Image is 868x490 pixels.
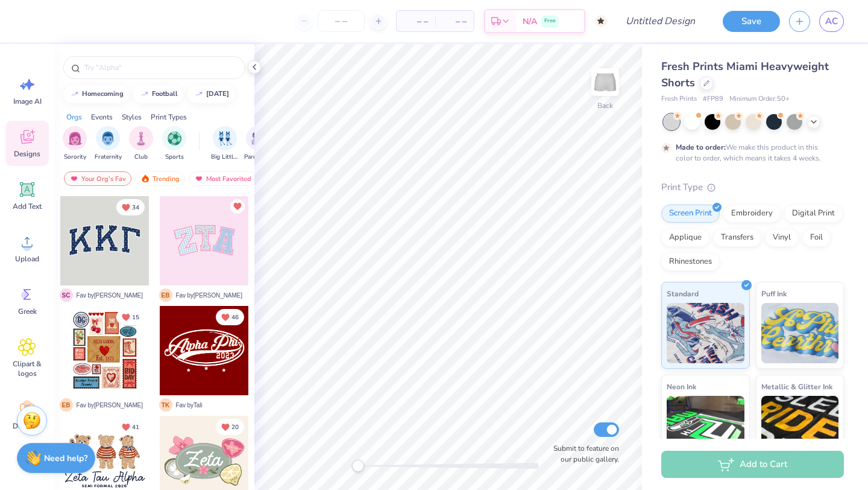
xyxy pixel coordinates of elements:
a: AC [819,11,844,32]
div: Most Favorited [189,171,257,186]
div: Back [597,100,613,111]
button: [DATE] [187,85,234,103]
span: AC [825,14,838,28]
div: Rhinestones [661,253,720,271]
div: Orgs [66,112,82,122]
div: We make this product in this color to order, which means it takes 4 weeks. [676,142,824,164]
span: E B [60,398,73,412]
span: Sorority [64,153,86,162]
span: Parent's Weekend [244,153,272,162]
span: Minimum Order: 50 + [729,94,790,104]
img: Puff Ink [761,303,839,363]
button: filter button [211,126,239,162]
img: trend_line.gif [140,91,149,98]
span: Image AI [13,97,42,106]
div: Accessibility label [352,460,364,472]
div: Screen Print [661,205,720,223]
span: Upload [15,254,39,264]
button: football [133,85,183,103]
button: Save [723,11,780,32]
button: filter button [63,126,87,162]
img: most_fav.gif [194,174,204,183]
span: E B [159,288,172,302]
span: # FP89 [703,94,723,104]
img: Standard [667,303,744,363]
div: halloween [206,91,229,97]
label: Submit to feature on our public gallery. [547,443,619,465]
img: Back [593,70,617,94]
img: Sorority Image [68,132,82,145]
img: trending.gif [140,174,150,183]
button: filter button [162,126,186,162]
div: Foil [802,229,831,247]
span: Neon Ink [667,380,696,393]
span: Puff Ink [761,287,787,300]
div: filter for Fraternity [95,126,122,162]
span: Decorate [13,421,42,431]
span: Metallic & Glitter Ink [761,380,832,393]
span: Club [134,153,148,162]
img: Fraternity Image [101,132,115,145]
button: filter button [244,126,272,162]
span: Clipart & logos [7,359,47,378]
div: filter for Big Little Reveal [211,126,239,162]
span: T K [159,398,172,412]
div: Applique [661,229,709,247]
img: Metallic & Glitter Ink [761,396,839,456]
input: Untitled Design [616,9,705,33]
span: Designs [14,149,40,159]
span: Fav by [PERSON_NAME] [77,291,143,300]
span: Standard [667,287,699,300]
div: Trending [135,171,185,186]
button: filter button [95,126,122,162]
button: filter button [129,126,153,162]
span: Fresh Prints [661,94,697,104]
span: Big Little Reveal [211,153,239,162]
div: Events [91,112,113,122]
div: homecoming [82,91,124,97]
span: Sports [165,153,184,162]
div: Vinyl [765,229,799,247]
span: Fav by Tali [176,401,203,410]
div: Digital Print [784,205,843,223]
div: Styles [122,112,142,122]
img: most_fav.gif [69,174,79,183]
img: Neon Ink [667,396,744,456]
div: Print Type [661,180,844,194]
strong: Need help? [44,453,87,464]
span: Fraternity [95,153,122,162]
span: – – [404,15,428,28]
span: Greek [18,307,37,316]
div: Print Types [151,112,187,122]
strong: Made to order: [676,142,726,152]
span: Add Text [13,202,42,211]
div: Embroidery [723,205,781,223]
img: trend_line.gif [70,91,80,98]
button: homecoming [63,85,129,103]
div: filter for Sports [162,126,186,162]
span: Fav by [PERSON_NAME] [77,401,143,410]
span: – – [442,15,467,28]
span: Fresh Prints Miami Heavyweight Shorts [661,59,829,90]
div: filter for Sorority [63,126,87,162]
span: S C [60,288,73,302]
div: football [152,91,178,97]
div: Transfers [713,229,761,247]
span: Fav by [PERSON_NAME] [176,291,242,300]
img: Club Image [134,132,148,145]
img: Parent's Weekend Image [251,132,265,145]
img: Big Little Reveal Image [218,132,231,145]
span: Free [544,17,556,25]
input: Try "Alpha" [83,62,237,74]
div: filter for Parent's Weekend [244,126,272,162]
span: N/A [523,15,537,28]
div: filter for Club [129,126,153,162]
div: Your Org's Fav [64,171,131,186]
img: trend_line.gif [194,91,204,98]
img: Sports Image [168,132,181,145]
input: – – [318,10,365,32]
